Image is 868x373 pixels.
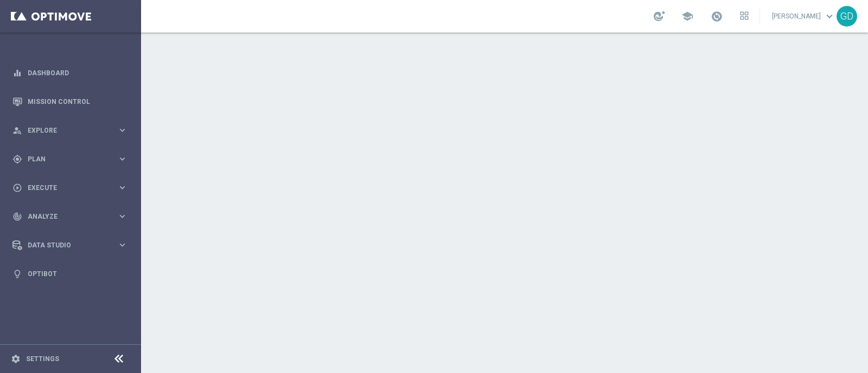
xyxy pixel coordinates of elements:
button: Data Studio keyboard_arrow_right [12,241,128,250]
div: Data Studio [12,240,117,250]
button: gps_fixed Plan keyboard_arrow_right [12,155,128,163]
span: keyboard_arrow_down [824,10,835,22]
div: Explore [12,126,117,135]
button: lightbulb Optibot [12,270,128,278]
div: Optibot [12,259,127,288]
span: Explore [28,127,117,134]
div: Mission Control [12,87,127,116]
div: Execute [12,183,117,193]
i: person_search [12,126,22,135]
a: Mission Control [28,87,127,116]
div: GD [837,6,857,27]
span: Plan [28,156,117,162]
a: Dashboard [28,58,127,87]
i: settings [11,354,21,364]
i: keyboard_arrow_right [117,125,127,135]
div: Analyze [12,212,117,221]
span: Execute [28,185,117,191]
div: Plan [12,154,117,164]
a: Settings [26,356,59,362]
span: Analyze [28,213,117,220]
a: Optibot [28,259,127,288]
a: [PERSON_NAME]keyboard_arrow_down [771,8,837,24]
button: track_changes Analyze keyboard_arrow_right [12,212,128,221]
i: keyboard_arrow_right [117,182,127,193]
i: keyboard_arrow_right [117,240,127,250]
i: keyboard_arrow_right [117,211,127,221]
i: play_circle_outline [12,183,22,193]
i: gps_fixed [12,154,22,164]
span: Data Studio [28,242,117,248]
i: lightbulb [12,269,22,279]
i: keyboard_arrow_right [117,154,127,164]
button: play_circle_outline Execute keyboard_arrow_right [12,184,128,192]
div: Dashboard [12,58,127,87]
i: equalizer [12,68,22,78]
span: school [681,10,693,22]
button: equalizer Dashboard [12,69,128,77]
button: Mission Control [12,97,128,106]
button: person_search Explore keyboard_arrow_right [12,126,128,135]
i: track_changes [12,212,22,221]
